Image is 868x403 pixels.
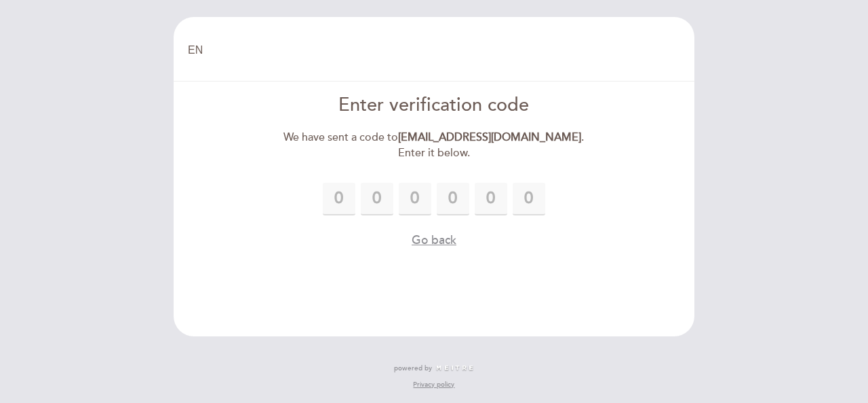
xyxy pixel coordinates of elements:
input: 0 [399,183,431,215]
img: MEITRE [435,365,474,372]
input: 0 [513,183,545,215]
input: 0 [361,183,393,215]
strong: [EMAIL_ADDRESS][DOMAIN_NAME] [398,130,581,144]
input: 0 [475,183,507,215]
a: powered by [394,364,474,373]
div: Enter verification code [279,92,590,119]
input: 0 [323,183,355,215]
input: 0 [437,183,469,215]
a: Privacy policy [413,380,454,389]
button: Go back [412,232,456,249]
span: powered by [394,364,432,373]
div: We have sent a code to . Enter it below. [279,130,590,161]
